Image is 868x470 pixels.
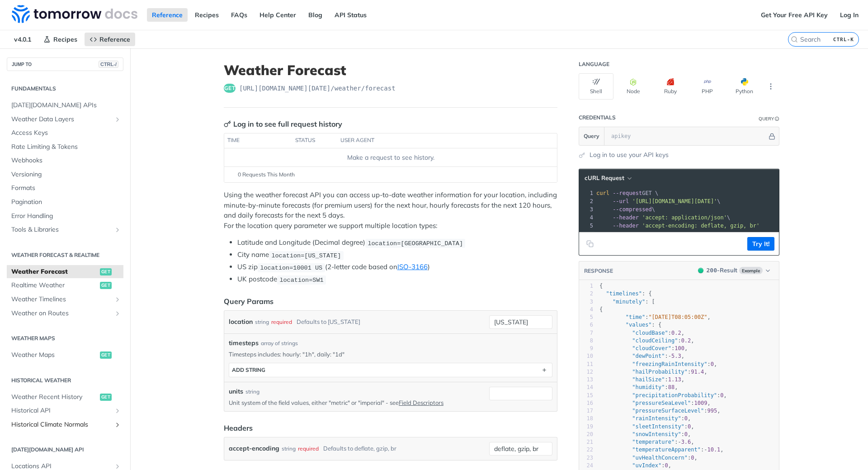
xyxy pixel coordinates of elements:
[11,212,121,221] span: Error Handling
[237,274,557,285] li: UK postcode
[11,351,98,360] span: Weather Maps
[707,408,717,414] span: 995
[579,329,593,337] div: 7
[675,345,684,351] span: 100
[599,361,717,367] span: : ,
[579,462,593,470] div: 24
[99,35,130,43] span: Reference
[7,418,123,432] a: Historical Climate NormalsShow subpages for Historical Climate Normals
[599,415,691,422] span: : ,
[237,250,557,260] li: City name
[579,306,593,313] div: 4
[282,442,296,455] div: string
[11,267,98,276] span: Weather Forecast
[224,190,557,231] p: Using the weather forecast API you can access up-to-date weather information for your location, i...
[599,400,711,406] span: : ,
[632,415,681,422] span: "rainIntensity"
[632,400,691,406] span: "pressureSeaLevel"
[767,132,777,141] button: Hide
[596,206,655,213] span: \
[579,282,593,290] div: 1
[579,222,594,230] div: 5
[229,363,552,377] button: ADD string
[607,127,767,145] input: apikey
[100,351,112,359] span: get
[579,415,593,423] div: 18
[224,120,231,128] svg: Key
[756,8,833,22] a: Get Your Free API Key
[579,313,593,321] div: 5
[7,348,123,362] a: Weather Mapsget
[7,293,123,306] a: Weather TimelinesShow subpages for Weather Timelines
[7,195,123,209] a: Pagination
[599,314,711,320] span: : ,
[11,225,112,234] span: Tools & Libraries
[399,399,443,406] a: Field Descriptors
[613,190,642,196] span: --request
[596,190,658,196] span: GET \
[599,439,694,445] span: : ,
[7,376,123,385] h2: Historical Weather
[648,314,707,320] span: "[DATE]T08:05:00Z"
[11,156,121,165] span: Webhooks
[599,376,684,383] span: : ,
[229,338,259,348] span: timesteps
[599,322,661,328] span: : {
[775,117,779,121] i: Information
[632,376,665,383] span: "hailSize"
[579,361,593,368] div: 11
[7,251,123,259] h2: Weather Forecast & realtime
[397,262,428,271] a: ISO-3166
[613,206,652,213] span: --compressed
[368,240,463,247] span: location=[GEOGRAPHIC_DATA]
[599,283,603,289] span: {
[599,408,720,414] span: : ,
[297,315,360,328] div: Defaults to [US_STATE]
[632,198,717,204] span: '[URL][DOMAIN_NAME][DATE]'
[229,387,243,396] label: units
[707,446,720,453] span: 10.1
[226,8,252,22] a: FAQs
[11,295,112,304] span: Weather Timelines
[581,174,634,183] button: cURL Request
[579,407,593,415] div: 17
[114,296,121,303] button: Show subpages for Weather Timelines
[11,184,121,193] span: Formats
[678,439,681,445] span: -
[579,61,609,68] div: Language
[260,264,322,271] span: location=10001 US
[665,462,668,469] span: 0
[7,85,123,93] h2: Fundamentals
[579,384,593,391] div: 14
[224,133,292,148] th: time
[114,116,121,123] button: Show subpages for Weather Data Layers
[7,334,123,342] h2: Weather Maps
[584,237,596,251] button: Copy to clipboard
[632,369,688,375] span: "hailProbability"
[238,171,295,179] span: 0 Requests This Month
[229,315,253,328] label: location
[791,36,798,43] svg: Search
[691,369,704,375] span: 91.4
[681,337,691,344] span: 0.2
[337,133,539,148] th: user agent
[613,223,639,229] span: --header
[11,393,98,402] span: Weather Recent History
[224,62,557,78] h1: Weather Forecast
[11,420,112,429] span: Historical Climate Normals
[642,223,759,229] span: 'accept-encoding: deflate, gzip, br'
[632,361,707,367] span: "freezingRainIntensity"
[632,408,704,414] span: "pressureSurfaceLevel"
[7,223,123,237] a: Tools & LibrariesShow subpages for Tools & Libraries
[228,153,553,162] div: Make a request to see history.
[292,133,337,148] th: status
[85,33,135,46] a: Reference
[114,226,121,233] button: Show subpages for Tools & Libraries
[599,462,671,469] span: : ,
[11,142,121,152] span: Rate Limiting & Tokens
[599,345,688,351] span: : ,
[626,314,645,320] span: "time"
[642,214,727,221] span: 'accept: application/json'
[7,307,123,320] a: Weather on RoutesShow subpages for Weather on Routes
[590,150,669,160] a: Log in to use your API keys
